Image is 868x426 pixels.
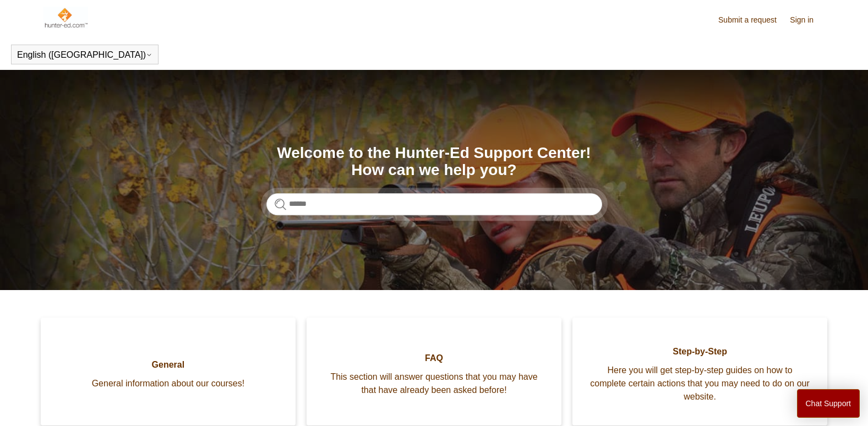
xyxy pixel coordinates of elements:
a: General General information about our courses! [41,318,296,425]
button: English ([GEOGRAPHIC_DATA]) [17,50,152,60]
span: Here you will get step-by-step guides on how to complete certain actions that you may need to do ... [589,364,811,403]
h1: Welcome to the Hunter-Ed Support Center! How can we help you? [266,145,602,179]
a: FAQ This section will answer questions that you may have that have already been asked before! [307,318,561,425]
span: FAQ [323,352,545,365]
button: Chat Support [797,389,860,418]
a: Step-by-Step Here you will get step-by-step guides on how to complete certain actions that you ma... [572,318,827,425]
span: This section will answer questions that you may have that have already been asked before! [323,370,545,397]
span: General information about our courses! [57,377,279,390]
span: Step-by-Step [589,345,811,358]
img: Hunter-Ed Help Center home page [43,7,88,29]
a: Sign in [790,14,825,26]
span: General [57,358,279,372]
a: Submit a request [718,14,788,26]
input: Search [266,193,602,215]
